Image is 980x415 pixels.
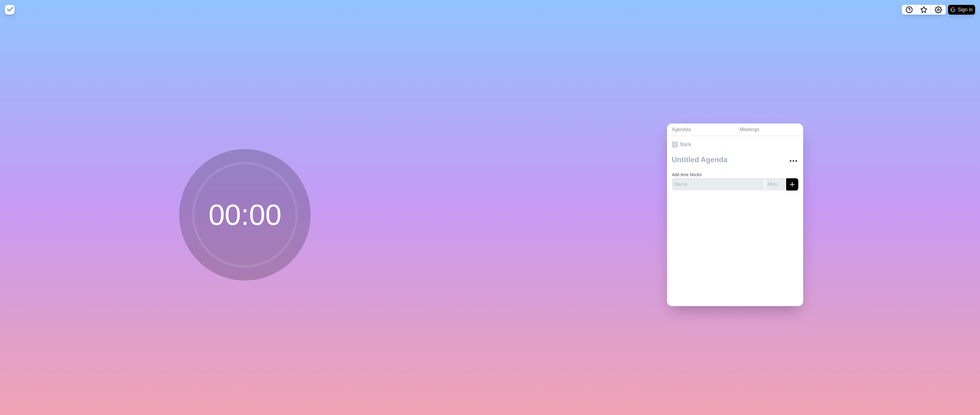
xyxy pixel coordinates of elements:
img: timeblocks logo [5,5,15,15]
button: Help [902,5,916,15]
a: Back [667,136,803,153]
button: What’s new [916,5,931,15]
button: Sign in [948,5,975,15]
button: More [787,155,799,167]
a: Meetings [735,124,803,136]
input: Mins [765,178,785,190]
input: Name [672,178,764,190]
button: Settings [931,5,946,15]
img: google logo [951,7,955,12]
a: Agendas [667,124,735,136]
label: Add time blocks [672,172,702,177]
